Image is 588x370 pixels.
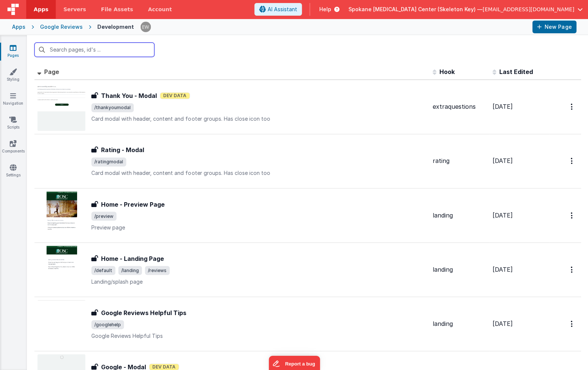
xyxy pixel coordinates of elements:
button: Options [566,262,578,277]
span: /preview [91,212,116,221]
span: Dev Data [149,363,179,370]
p: Card modal with header, content and footer groups. Has close icon too [91,115,426,123]
span: /googlehelp [91,320,124,329]
button: Options [566,316,578,331]
button: Options [566,207,578,223]
span: [EMAIL_ADDRESS][DOMAIN_NAME] [482,6,574,13]
span: /landing [118,266,142,275]
div: Development [97,23,134,31]
button: AI Assistant [254,3,302,16]
span: /default [91,266,115,275]
span: Servers [63,6,86,13]
span: Dev Data [160,92,190,99]
span: [DATE] [492,103,512,110]
p: Preview page [91,223,426,231]
span: Hook [439,68,454,75]
span: AI Assistant [267,6,297,13]
div: landing [432,211,486,219]
p: Google Reviews Helpful Tips [91,332,426,339]
button: Options [566,99,578,114]
h3: Rating - Modal [101,145,144,154]
span: Page [44,68,59,75]
span: /ratingmodal [91,157,126,166]
button: Spokane [MEDICAL_DATA] Center (Skeleton Key) — [EMAIL_ADDRESS][DOMAIN_NAME] [348,6,582,13]
div: landing [432,319,486,328]
div: extraquestions [432,102,486,111]
h3: Thank You - Modal [101,91,157,100]
span: [DATE] [492,157,512,164]
span: /reviews [145,266,170,275]
span: Apps [34,6,48,13]
button: New Page [532,21,576,33]
span: Last Edited [499,68,533,75]
div: Google Reviews [40,23,83,31]
h3: Home - Landing Page [101,254,164,263]
span: /thankyoumodal [91,103,134,112]
h3: Google Reviews Helpful Tips [101,308,186,317]
div: Apps [12,23,25,31]
span: [DATE] [492,320,512,327]
input: Search pages, id's ... [34,43,154,57]
span: Spokane [MEDICAL_DATA] Center (Skeleton Key) — [348,6,482,13]
span: Help [319,6,331,13]
img: daf6185105a2932719d0487c37da19b1 [140,22,151,32]
p: Landing/splash page [91,278,426,285]
span: [DATE] [492,211,512,219]
span: [DATE] [492,265,512,273]
div: rating [432,157,486,165]
p: Card modal with header, content and footer groups. Has close icon too [91,169,426,177]
button: Options [566,153,578,169]
span: File Assets [101,6,133,13]
h3: Home - Preview Page [101,200,165,209]
div: landing [432,265,486,274]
